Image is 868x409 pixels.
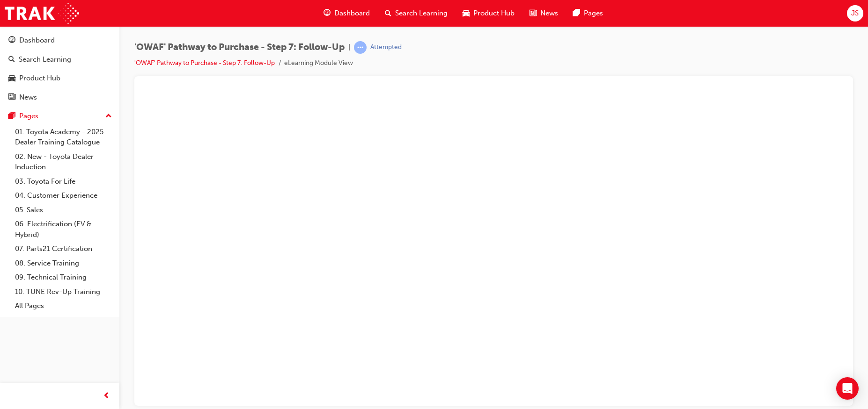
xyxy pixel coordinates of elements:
[370,43,402,52] div: Attempted
[8,112,15,121] span: pages-icon
[4,30,116,108] button: DashboardSearch LearningProduct HubNews
[540,8,558,19] span: News
[19,111,38,122] div: Pages
[19,35,55,46] div: Dashboard
[8,56,15,64] span: search-icon
[324,7,331,19] span: guage-icon
[522,4,566,23] a: news-iconNews
[11,217,116,242] a: 06. Electrification (EV & Hybrid)
[11,299,116,313] a: All Pages
[11,256,116,271] a: 08. Service Training
[395,8,448,19] span: Search Learning
[105,110,112,122] span: up-icon
[348,42,350,53] span: |
[334,8,370,19] span: Dashboard
[8,36,15,45] span: guage-icon
[19,73,60,84] div: Product Hub
[354,41,367,54] span: learningRecordVerb_ATTEMPT-icon
[134,42,345,53] span: 'OWAF' Pathway to Purchase - Step 7: Follow-Up
[11,150,116,174] a: 02. New - Toyota Dealer Induction
[566,4,611,23] a: pages-iconPages
[11,242,116,256] a: 07. Parts21 Certification
[11,188,116,203] a: 04. Customer Experience
[11,125,116,150] a: 01. Toyota Academy - 2025 Dealer Training Catalogue
[316,4,377,23] a: guage-iconDashboard
[385,7,391,19] span: search-icon
[836,377,859,400] div: Open Intercom Messenger
[11,285,116,299] a: 10. TUNE Rev-Up Training
[8,93,15,102] span: news-icon
[847,5,863,22] button: JS
[5,3,79,24] img: Trak
[19,92,37,103] div: News
[573,7,580,19] span: pages-icon
[455,4,522,23] a: car-iconProduct Hub
[284,58,353,69] li: eLearning Module View
[4,32,116,49] a: Dashboard
[11,203,116,217] a: 05. Sales
[11,174,116,189] a: 03. Toyota For Life
[377,4,455,23] a: search-iconSearch Learning
[4,70,116,87] a: Product Hub
[8,74,15,83] span: car-icon
[19,54,71,65] div: Search Learning
[4,51,116,68] a: Search Learning
[4,108,116,125] button: Pages
[134,59,275,67] a: 'OWAF' Pathway to Purchase - Step 7: Follow-Up
[11,270,116,285] a: 09. Technical Training
[584,8,603,19] span: Pages
[103,390,110,402] span: prev-icon
[851,8,859,19] span: JS
[473,8,515,19] span: Product Hub
[463,7,470,19] span: car-icon
[530,7,537,19] span: news-icon
[4,89,116,106] a: News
